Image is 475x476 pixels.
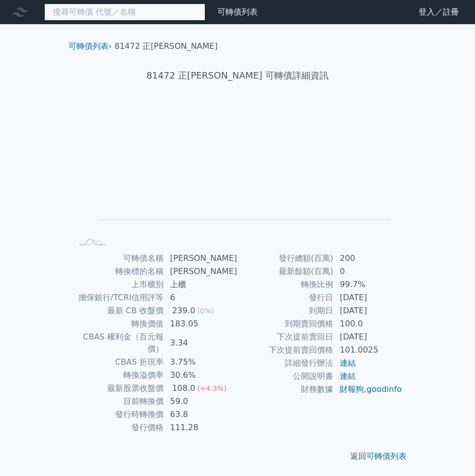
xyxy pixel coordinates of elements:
td: 最新 CB 收盤價 [72,304,164,317]
td: 99.7% [334,278,403,291]
input: 搜尋可轉債 代號／名稱 [44,4,205,21]
td: 公開說明書 [238,370,334,383]
a: 登入／註冊 [411,4,467,20]
a: 可轉債列表 [68,41,109,51]
td: CBAS 折現率 [72,356,164,369]
td: 詳細發行辦法 [238,357,334,370]
td: 發行日 [238,291,334,304]
td: 3.75% [164,356,238,369]
td: 63.8 [164,408,238,421]
td: [PERSON_NAME] [164,252,238,265]
a: 連結 [340,358,356,368]
td: 財務數據 [238,383,334,396]
td: CBAS 權利金（百元報價） [72,330,164,356]
td: 6 [164,291,238,304]
td: 0 [334,265,403,278]
td: 發行價格 [72,421,164,434]
li: 81472 正[PERSON_NAME] [115,40,218,52]
td: , [334,383,403,396]
a: goodinfo [366,384,402,394]
h1: 81472 正[PERSON_NAME] 可轉債詳細資訊 [60,69,415,83]
span: (0%) [197,307,214,315]
td: 3.34 [164,330,238,356]
td: 200 [334,252,403,265]
p: 返回 [60,450,415,462]
a: 連結 [340,371,356,381]
td: 轉換比例 [238,278,334,291]
span: (+4.3%) [197,384,226,392]
td: 轉換溢價率 [72,369,164,382]
td: 擔保銀行/TCRI信用評等 [72,291,164,304]
td: 可轉債名稱 [72,252,164,265]
td: 59.0 [164,395,238,408]
td: 最新股票收盤價 [72,382,164,395]
td: 發行時轉換價 [72,408,164,421]
li: › [68,40,112,52]
td: 上市櫃別 [72,278,164,291]
td: [DATE] [334,291,403,304]
td: 上櫃 [164,278,238,291]
div: 239.0 [170,305,197,317]
td: [DATE] [334,304,403,317]
td: [DATE] [334,330,403,344]
a: 可轉債列表 [217,7,258,17]
td: 下次提前賣回價格 [238,344,334,357]
div: 108.0 [170,382,197,394]
td: 183.05 [164,317,238,330]
td: [PERSON_NAME] [164,265,238,278]
td: 101.0025 [334,344,403,357]
td: 100.0 [334,317,403,330]
g: Chart [89,114,391,235]
td: 最新餘額(百萬) [238,265,334,278]
td: 發行總額(百萬) [238,252,334,265]
td: 下次提前賣回日 [238,330,334,344]
a: 財報狗 [340,384,364,394]
td: 轉換價值 [72,317,164,330]
td: 轉換標的名稱 [72,265,164,278]
td: 到期日 [238,304,334,317]
td: 30.6% [164,369,238,382]
td: 到期賣回價格 [238,317,334,330]
td: 目前轉換價 [72,395,164,408]
a: 可轉債列表 [366,451,407,461]
td: 111.28 [164,421,238,434]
